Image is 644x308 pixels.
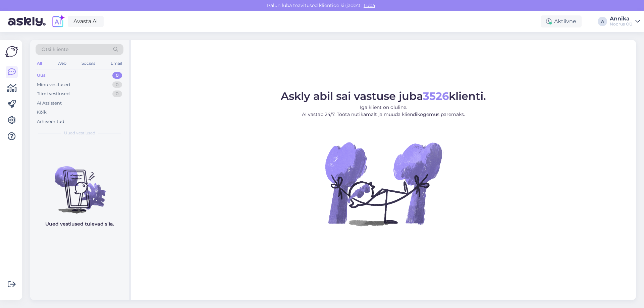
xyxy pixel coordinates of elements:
[610,16,633,21] div: Annika
[37,100,62,107] div: AI Assistent
[37,118,64,125] div: Arhiveeritud
[37,72,46,79] div: Uus
[68,16,104,27] a: Avasta AI
[5,45,18,58] img: Askly Logo
[45,221,114,228] p: Uued vestlused tulevad siia.
[42,46,68,53] span: Otsi kliente
[598,17,607,26] div: A
[56,59,68,68] div: Web
[610,16,640,27] a: AnnikaNoorus OÜ
[112,72,122,79] div: 0
[37,81,70,88] div: Minu vestlused
[51,14,65,28] img: explore-ai
[109,59,123,68] div: Email
[610,21,633,27] div: Noorus OÜ
[362,2,377,8] span: Luba
[423,89,449,103] b: 3526
[541,15,582,27] div: Aktiivne
[80,59,97,68] div: Socials
[30,154,129,214] img: No chats
[323,123,444,244] img: No Chat active
[112,90,122,97] div: 0
[64,130,95,136] span: Uued vestlused
[112,81,122,88] div: 0
[36,59,43,68] div: All
[281,104,486,118] p: Iga klient on oluline. AI vastab 24/7. Tööta nutikamalt ja muuda kliendikogemus paremaks.
[37,90,70,97] div: Tiimi vestlused
[37,109,47,116] div: Kõik
[281,89,486,103] span: Askly abil sai vastuse juba klienti.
